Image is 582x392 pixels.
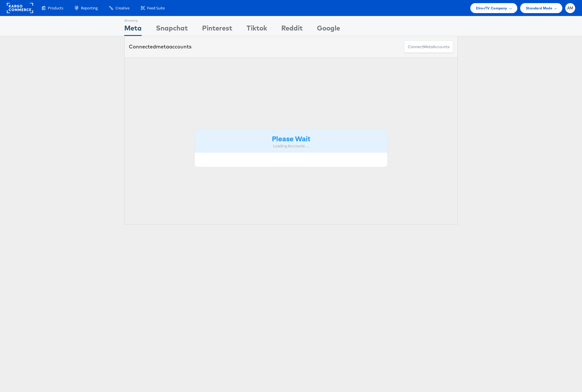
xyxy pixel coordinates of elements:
[81,5,98,11] span: Reporting
[423,44,433,50] span: meta
[115,5,129,11] span: Creative
[404,40,453,53] button: ConnectmetaAccounts
[272,134,310,143] strong: Please Wait
[156,23,188,36] div: Snapchat
[124,16,142,23] div: Showing
[156,43,169,50] span: meta
[526,5,552,11] span: Standard Mode
[281,23,303,36] div: Reddit
[317,23,340,36] div: Google
[202,23,232,36] div: Pinterest
[124,23,142,36] div: Meta
[199,143,383,149] div: Loading Accounts ....
[567,6,573,10] span: AM
[147,5,165,11] span: Feed Suite
[48,5,63,11] span: Products
[476,5,507,11] span: DirecTV Company
[247,23,267,36] div: Tiktok
[129,43,192,50] div: Connected accounts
